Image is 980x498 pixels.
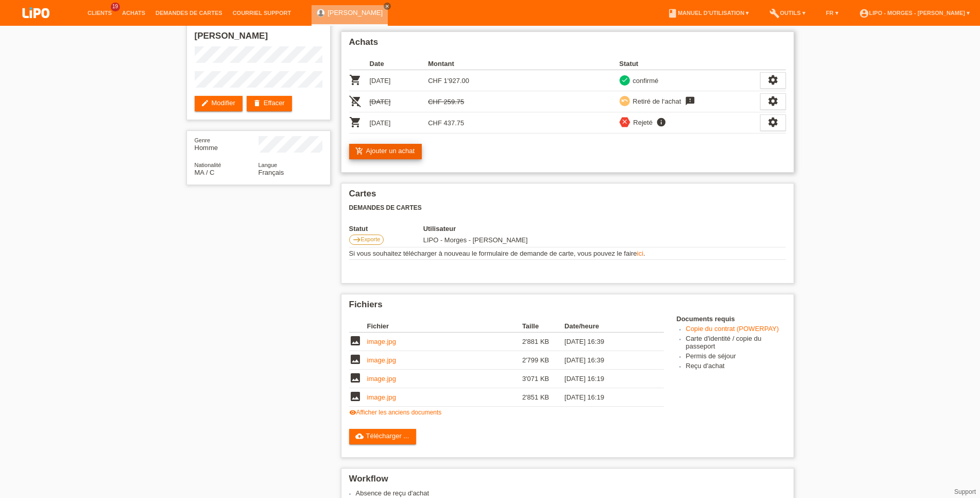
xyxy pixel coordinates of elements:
[10,21,62,29] a: LIPO pay
[370,70,428,91] td: [DATE]
[522,333,564,351] td: 2'881 KB
[677,315,786,323] h4: Documents requis
[111,3,120,11] span: 19
[195,96,243,111] a: editModifier
[195,31,322,46] h2: [PERSON_NAME]
[637,250,643,257] a: ici
[82,10,117,16] a: Clients
[355,147,364,155] i: add_shopping_cart
[349,74,362,86] i: POSP00027625
[428,70,487,91] td: CHF 1'927.00
[367,356,396,364] a: image.jpg
[355,432,364,440] i: cloud_upload
[662,10,754,16] a: bookManuel d’utilisation ▾
[767,117,779,128] i: settings
[767,74,779,86] i: settings
[621,97,628,104] i: undo
[349,474,786,489] h2: Workflow
[621,76,628,84] i: check
[349,372,362,384] i: image
[821,10,844,16] a: FR ▾
[423,236,528,244] span: 16.09.2025
[684,96,696,106] i: feedback
[564,370,649,388] td: [DATE] 16:19
[564,320,649,333] th: Date/heure
[564,388,649,407] td: [DATE] 16:19
[349,144,422,159] a: add_shopping_cartAjouter un achat
[349,225,423,233] th: Statut
[349,95,362,107] i: POSP00028509
[328,9,383,16] a: [PERSON_NAME]
[428,58,487,70] th: Montant
[349,247,786,260] td: Si vous souhaitez télécharger à nouveau le formulaire de demande de carte, vous pouvez le faire .
[253,99,261,107] i: delete
[195,137,211,143] span: Genre
[201,99,209,107] i: edit
[370,91,428,112] td: [DATE]
[428,112,487,134] td: CHF 437.75
[655,117,667,127] i: info
[150,10,228,16] a: Demandes de cartes
[228,10,296,16] a: Courriel Support
[349,300,786,315] h2: Fichiers
[854,10,975,16] a: account_circleLIPO - Morges - [PERSON_NAME] ▾
[859,8,869,19] i: account_circle
[767,95,779,107] i: settings
[370,112,428,134] td: [DATE]
[247,96,292,111] a: deleteEffacer
[349,409,442,416] a: visibilityAfficher les anciens documents
[667,8,678,19] i: book
[349,429,417,444] a: cloud_uploadTélécharger ...
[620,58,760,70] th: Statut
[367,338,396,345] a: image.jpg
[686,352,786,362] li: Permis de séjour
[564,333,649,351] td: [DATE] 16:39
[370,58,428,70] th: Date
[117,10,150,16] a: Achats
[349,353,362,366] i: image
[349,390,362,403] i: image
[195,169,215,176] span: Maroc / C / 16.07.1998
[353,236,361,244] i: east
[361,236,381,242] span: Exporte
[522,320,564,333] th: Taille
[954,488,976,495] a: Support
[349,116,362,128] i: POSP00028511
[349,335,362,347] i: image
[367,375,396,383] a: image.jpg
[522,388,564,407] td: 2'851 KB
[356,489,786,497] li: Absence de reçu d'achat
[259,169,284,176] span: Français
[522,370,564,388] td: 3'071 KB
[564,351,649,370] td: [DATE] 16:39
[686,335,786,352] li: Carte d'identité / copie du passeport
[384,3,391,10] a: close
[764,10,810,16] a: buildOutils ▾
[630,117,653,128] div: Rejeté
[367,393,396,401] a: image.jpg
[428,91,487,112] td: CHF 259.75
[686,325,779,333] a: Copie du contrat (POWERPAY)
[195,162,221,168] span: Nationalité
[367,320,522,333] th: Fichier
[621,118,628,125] i: close
[349,189,786,204] h2: Cartes
[686,362,786,372] li: Reçu d'achat
[259,162,278,168] span: Langue
[385,4,390,9] i: close
[195,136,259,152] div: Homme
[630,96,681,107] div: Retiré de l‘achat
[423,225,598,233] th: Utilisateur
[349,204,786,212] h3: Demandes de cartes
[349,37,786,53] h2: Achats
[349,409,356,416] i: visibility
[769,8,780,19] i: build
[630,75,659,86] div: confirmé
[522,351,564,370] td: 2'799 KB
